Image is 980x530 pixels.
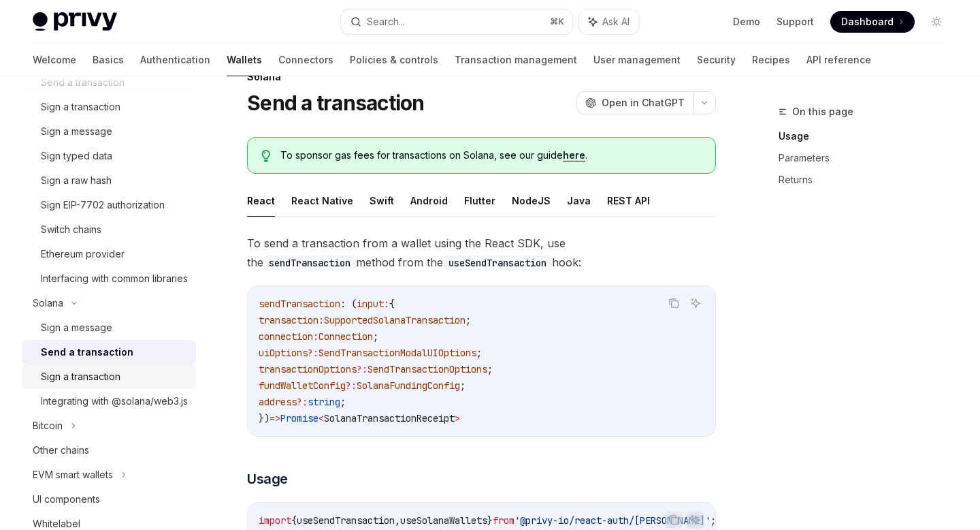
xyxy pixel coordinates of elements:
button: Ask AI [687,511,704,529]
a: Basics [93,44,124,76]
span: { [389,298,395,310]
div: UI components [33,491,100,508]
a: Security [697,44,736,76]
span: ; [476,347,482,359]
span: ⌘ K [550,16,564,27]
a: API reference [806,44,871,76]
span: Open in ChatGPT [602,96,685,110]
span: { [291,514,297,527]
button: Copy the contents from the code block [665,294,683,312]
div: Sign a transaction [41,99,120,115]
a: UI components [22,487,196,512]
a: Parameters [779,147,958,169]
a: User management [593,44,681,76]
span: input [357,298,384,310]
span: transaction [259,314,318,326]
span: => [269,412,280,424]
div: Send a transaction [41,344,133,360]
code: sendTransaction [263,255,356,270]
span: import [259,514,291,527]
a: Wallets [227,44,262,76]
span: '@privy-io/react-auth/[PERSON_NAME]' [514,514,710,527]
span: > [455,412,460,424]
h1: Send a transaction [247,91,425,115]
div: Solana [33,295,63,311]
span: ; [710,514,716,527]
a: Recipes [752,44,790,76]
a: Sign a message [22,315,196,340]
div: EVM smart wallets [33,467,113,483]
div: Ethereum provider [41,246,125,262]
span: sendTransaction [259,298,340,310]
span: ; [373,330,378,343]
span: : [318,314,324,326]
span: On this page [792,104,853,120]
span: SupportedSolanaTransaction [324,314,465,326]
span: ?: [346,379,357,392]
div: Sign a message [41,319,112,336]
button: Open in ChatGPT [576,91,693,114]
div: Integrating with @solana/web3.js [41,393,188,409]
a: Connectors [278,44,333,76]
span: : ( [340,298,357,310]
span: To send a transaction from a wallet using the React SDK, use the method from the hook: [247,234,716,272]
a: Sign a transaction [22,95,196,119]
span: SolanaTransactionReceipt [324,412,455,424]
span: ; [460,379,465,392]
a: Policies & controls [350,44,438,76]
span: fundWalletConfig [259,379,346,392]
a: Interfacing with common libraries [22,266,196,291]
a: Transaction management [455,44,577,76]
span: ; [487,363,493,375]
span: ?: [308,347,318,359]
div: Switch chains [41,221,101,238]
button: Toggle dark mode [926,11,947,33]
span: uiOptions [259,347,308,359]
a: Demo [733,15,760,29]
span: from [493,514,514,527]
button: React [247,185,275,217]
button: Ask AI [579,10,639,34]
div: Bitcoin [33,418,63,434]
button: Java [567,185,591,217]
a: Integrating with @solana/web3.js [22,389,196,414]
span: SendTransactionModalUIOptions [318,347,476,359]
div: Search... [367,14,405,30]
span: connection [259,330,313,343]
a: Sign a raw hash [22,168,196,193]
span: ?: [357,363,367,375]
a: Returns [779,169,958,191]
a: Other chains [22,438,196,463]
span: ?: [297,396,308,408]
a: Sign typed data [22,144,196,168]
span: : [313,330,318,343]
span: , [395,514,400,527]
span: transactionOptions [259,363,357,375]
button: REST API [607,185,650,217]
a: Send a transaction [22,340,196,364]
span: ; [465,314,471,326]
button: Copy the contents from the code block [665,511,683,529]
span: : [384,298,389,310]
span: To sponsor gas fees for transactions on Solana, see our guide . [280,149,702,162]
button: React Native [291,185,353,217]
a: Sign a transaction [22,364,196,389]
span: SolanaFundingConfig [357,379,460,392]
span: Usage [247,469,288,488]
a: Authentication [140,44,210,76]
a: Ethereum provider [22,242,196,266]
button: Swift [370,185,394,217]
span: ; [340,396,346,408]
div: Sign a raw hash [41,172,112,189]
a: Dashboard [830,11,915,33]
div: Sign typed data [41,148,112,164]
a: Sign EIP-7702 authorization [22,193,196,217]
span: Promise [280,412,318,424]
span: SendTransactionOptions [367,363,487,375]
div: Interfacing with common libraries [41,270,188,287]
a: Switch chains [22,217,196,242]
button: Ask AI [687,294,704,312]
span: Dashboard [841,15,894,29]
span: string [308,396,340,408]
button: Search...⌘K [341,10,572,34]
